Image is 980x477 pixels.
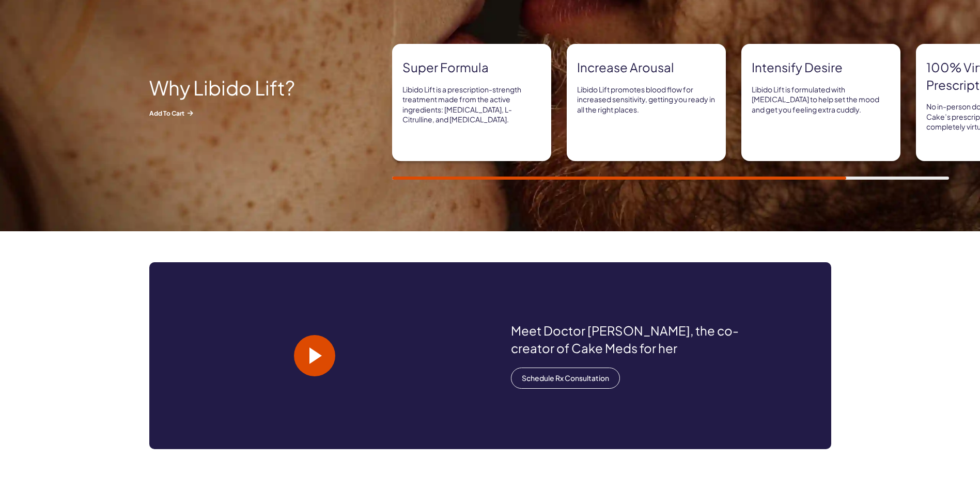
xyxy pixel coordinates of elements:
strong: Increase arousal [577,59,715,76]
span: Add to Cart [149,109,335,118]
h2: Why Libido Lift? [149,77,335,99]
p: Meet Doctor [PERSON_NAME], the co-creator of Cake Meds for her [511,322,770,357]
p: Libido Lift promotes blood flow for increased sensitivity, getting you ready in all the right pla... [577,85,715,115]
p: Libido Lift is formulated with [MEDICAL_DATA] to help set the mood and get you feeling extra cuddly. [752,85,890,115]
a: Schedule Rx Consultation [511,368,620,389]
strong: Super formula [402,59,541,76]
p: Libido Lift is a prescription-strength treatment made from the active ingredients: [MEDICAL_DATA]... [402,85,541,125]
strong: Intensify Desire [752,59,890,76]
